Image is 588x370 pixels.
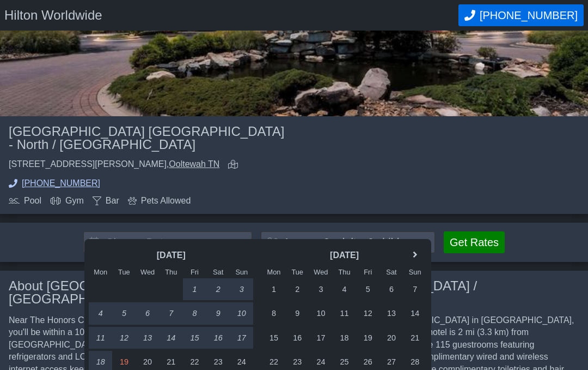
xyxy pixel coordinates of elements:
[206,302,230,324] div: 9
[89,327,112,349] div: 11
[379,302,403,324] div: 13
[183,327,206,349] div: 15
[286,327,309,349] div: 16
[379,327,403,349] div: 20
[22,179,100,188] span: [PHONE_NUMBER]
[230,302,253,324] div: 10
[356,327,379,349] div: 19
[4,9,458,22] h1: Hilton Worldwide
[379,278,403,300] div: 6
[356,302,379,324] div: 12
[379,269,403,276] div: Sat
[136,327,159,349] div: 13
[333,269,356,276] div: Thu
[9,125,285,151] h2: [GEOGRAPHIC_DATA] [GEOGRAPHIC_DATA] - North / [GEOGRAPHIC_DATA]
[286,269,309,276] div: Tue
[356,278,379,300] div: 5
[309,269,333,276] div: Wed
[230,327,253,349] div: 17
[183,278,206,300] div: 1
[286,302,309,324] div: 9
[458,4,584,26] button: Call
[93,196,119,205] div: Bar
[112,327,136,349] div: 12
[128,196,191,205] div: Pets Allowed
[286,278,309,300] div: 2
[112,302,136,324] div: 5
[403,302,427,324] div: 14
[230,269,253,276] div: Sun
[9,279,579,306] h3: About [GEOGRAPHIC_DATA] [GEOGRAPHIC_DATA] - [GEOGRAPHIC_DATA] / [GEOGRAPHIC_DATA]
[333,302,356,324] div: 11
[309,327,333,349] div: 17
[160,327,183,349] div: 14
[262,327,285,349] div: 15
[136,269,159,276] div: Wed
[160,302,183,324] div: 7
[9,160,219,170] div: [STREET_ADDRESS][PERSON_NAME],
[333,327,356,349] div: 18
[356,269,379,276] div: Fri
[286,247,403,264] header: [DATE]
[112,269,136,276] div: Tue
[284,237,415,248] div: 1 room, 2 adults, 0 children
[403,278,427,300] div: 7
[112,247,230,264] header: [DATE]
[136,302,159,324] div: 6
[206,278,230,300] div: 2
[169,159,219,169] a: Ooltewah TN
[262,302,285,324] div: 8
[83,231,252,253] input: Choose Dates
[50,196,84,205] div: Gym
[309,302,333,324] div: 10
[309,278,333,300] div: 3
[183,302,206,324] div: 8
[206,269,230,276] div: Sat
[230,278,253,300] div: 3
[9,196,41,205] div: Pool
[228,160,242,170] a: view map
[444,231,505,253] button: Get Rates
[403,269,427,276] div: Sun
[183,269,206,276] div: Fri
[89,269,112,276] div: Mon
[89,302,112,324] div: 4
[160,269,183,276] div: Thu
[262,278,285,300] div: 1
[333,278,356,300] div: 4
[262,269,285,276] div: Mon
[407,247,423,263] a: next month
[206,327,230,349] div: 16
[480,9,578,22] span: [PHONE_NUMBER]
[403,327,427,349] div: 21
